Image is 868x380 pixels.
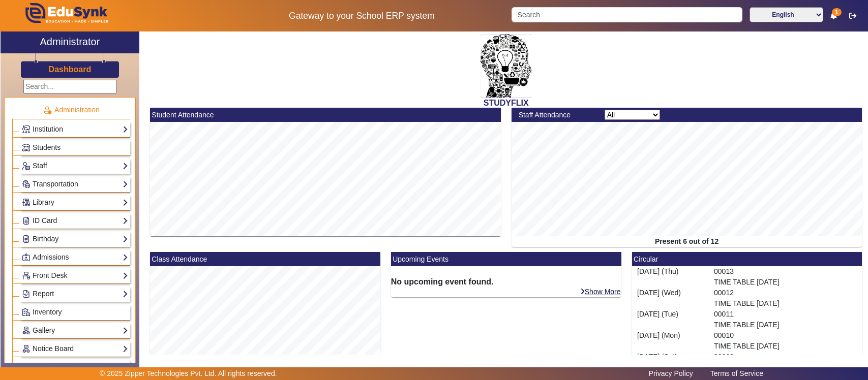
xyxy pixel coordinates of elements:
div: Present 6 out of 12 [512,236,862,247]
div: [DATE] (Tue) [632,309,709,330]
img: Administration.png [43,106,52,115]
a: Administrator [1,31,139,53]
p: TIME TABLE [DATE] [714,298,857,309]
a: Dashboard [48,64,92,75]
div: 00009 [709,352,862,373]
img: 2da83ddf-6089-4dce-a9e2-416746467bdd [481,34,531,98]
h6: No upcoming event found. [391,277,621,287]
a: Inventory [22,306,128,318]
p: Administration [12,105,130,115]
mat-card-header: Upcoming Events [391,252,621,266]
p: © 2025 Zipper Technologies Pvt. Ltd. All rights reserved. [100,368,277,379]
a: Show More [580,287,621,296]
div: [DATE] (Mon) [632,330,709,352]
div: Staff Attendance [513,110,599,120]
a: Terms of Service [705,367,768,380]
div: [DATE] (Sat) [632,352,709,373]
h5: Gateway to your School ERP system [223,11,501,21]
input: Search [512,7,742,22]
mat-card-header: Circular [632,252,862,266]
h3: Dashboard [49,65,92,74]
mat-card-header: Class Attendance [150,252,380,266]
p: TIME TABLE [DATE] [714,277,857,288]
div: [DATE] (Thu) [632,266,709,288]
p: TIME TABLE [DATE] [714,341,857,352]
img: Inventory.png [22,308,30,316]
p: TIME TABLE [DATE] [714,320,857,330]
span: Inventory [33,308,62,316]
img: Students.png [22,144,30,151]
a: Privacy Policy [644,367,698,380]
span: Students [33,143,61,151]
mat-card-header: Student Attendance [150,108,501,122]
div: 00012 [709,288,862,309]
h2: Administrator [40,36,100,48]
span: 1 [832,8,842,16]
div: 00013 [709,266,862,288]
input: Search... [23,80,116,93]
div: [DATE] (Wed) [632,288,709,309]
div: 00011 [709,309,862,330]
h2: STUDYFLIX [144,98,867,108]
a: Students [22,142,128,153]
div: 00010 [709,330,862,352]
